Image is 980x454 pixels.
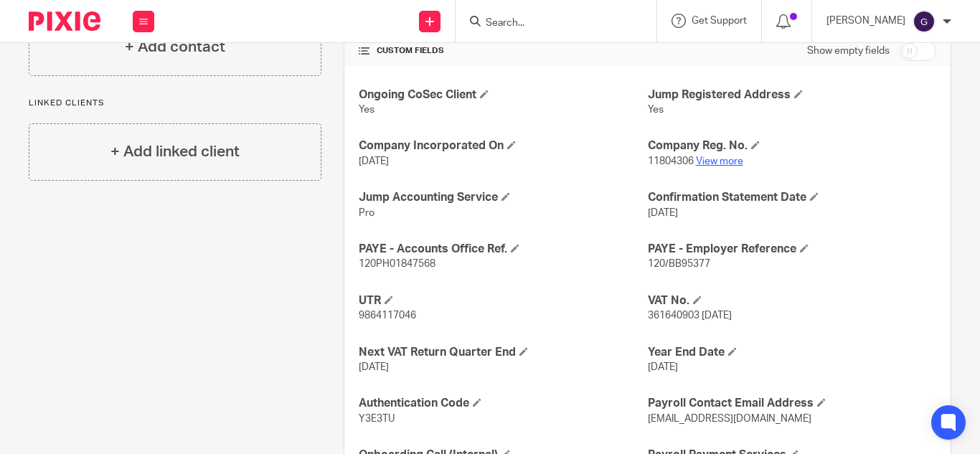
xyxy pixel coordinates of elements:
span: 361640903 [DATE] [648,311,732,321]
span: [DATE] [359,156,389,166]
h4: + Add linked client [110,141,240,163]
span: Yes [359,105,374,115]
h4: CUSTOM FIELDS [359,45,647,57]
p: Linked clients [29,98,321,109]
h4: Payroll Contact Email Address [648,396,936,411]
span: 120/BB95377 [648,259,710,269]
h4: PAYE - Accounts Office Ref. [359,242,647,257]
h4: Authentication Code [359,396,647,411]
h4: Jump Registered Address [648,88,936,103]
label: Show empty fields [807,44,890,58]
span: Pro [359,208,374,218]
img: Pixie [29,11,100,31]
h4: Company Incorporated On [359,138,647,153]
span: [DATE] [648,208,678,218]
span: [EMAIL_ADDRESS][DOMAIN_NAME] [648,414,811,424]
h4: Confirmation Statement Date [648,190,936,205]
h4: + Add contact [125,36,225,58]
span: Get Support [692,16,747,26]
span: 9864117046 [359,311,416,321]
span: [DATE] [359,362,389,372]
span: 11804306 [648,156,694,166]
h4: Next VAT Return Quarter End [359,345,647,360]
h4: Company Reg. No. [648,138,936,153]
h4: UTR [359,293,647,308]
a: View more [696,156,743,166]
p: [PERSON_NAME] [826,14,905,28]
span: [DATE] [648,362,678,372]
h4: Jump Accounting Service [359,190,647,205]
span: 120PH01847568 [359,259,435,269]
h4: Year End Date [648,345,936,360]
h4: PAYE - Employer Reference [648,242,936,257]
img: svg%3E [913,10,936,33]
input: Search [484,17,613,30]
span: Yes [648,105,664,115]
h4: Ongoing CoSec Client [359,88,647,103]
span: Y3E3TU [359,414,395,424]
h4: VAT No. [648,293,936,308]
